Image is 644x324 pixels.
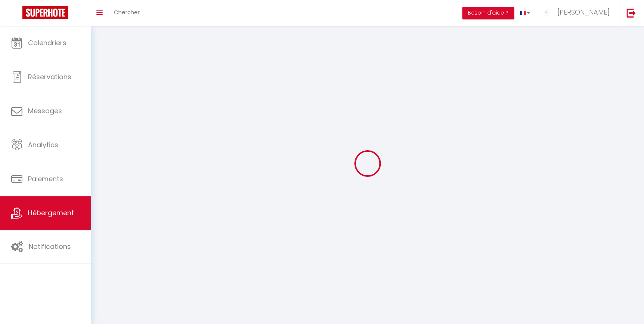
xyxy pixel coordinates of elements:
[28,38,66,47] span: Calendriers
[22,6,68,19] img: Super Booking
[462,7,514,19] button: Besoin d'aide ?
[28,174,63,183] span: Paiements
[29,242,71,251] span: Notifications
[541,7,552,18] img: ...
[28,208,74,217] span: Hébergement
[6,3,28,25] button: Ouvrir le widget de chat LiveChat
[626,8,636,18] img: logout
[557,7,609,17] span: [PERSON_NAME]
[28,72,71,81] span: Réservations
[28,140,58,149] span: Analytics
[114,8,140,16] span: Chercher
[612,290,638,318] iframe: Chat
[28,106,62,115] span: Messages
